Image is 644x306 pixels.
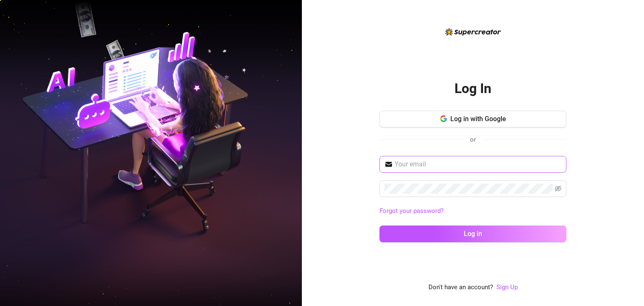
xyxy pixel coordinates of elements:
a: Sign Up [496,283,518,291]
span: eye-invisible [555,185,561,192]
input: Your email [395,159,561,169]
button: Log in with Google [379,111,566,127]
a: Sign Up [496,283,518,293]
h2: Log In [454,80,491,97]
span: Don't have an account? [428,283,493,293]
span: Log in with Google [450,115,506,123]
a: Forgot your password? [379,206,566,216]
a: Forgot your password? [379,207,444,215]
span: Log in [464,230,482,238]
img: logo-BBDzfeDw.svg [445,28,501,36]
button: Log in [379,226,566,242]
span: or [470,136,476,143]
